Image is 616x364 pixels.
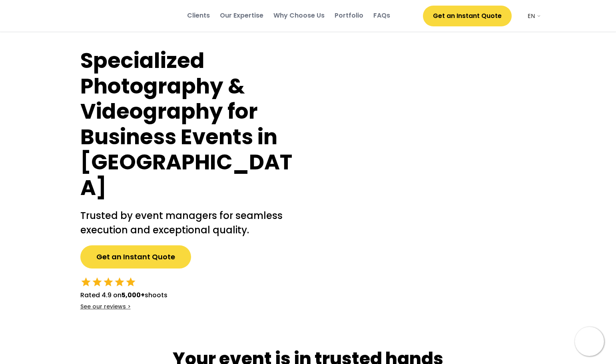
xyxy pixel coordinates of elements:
div: FAQs [373,11,390,20]
button: star [92,276,103,288]
div: See our reviews > [80,303,131,311]
button: Get an Instant Quote [80,245,191,269]
button: Get an Instant Quote [423,6,512,26]
img: yH5BAEAAAAALAAAAAABAAEAAAIBRAA7 [75,8,155,24]
h2: Trusted by event managers for seamless execution and exceptional quality. [80,209,292,237]
div: Why Choose Us [273,11,325,20]
div: Portfolio [335,11,363,20]
strong: 5,000+ [122,290,145,300]
img: yH5BAEAAAAALAAAAAABAAEAAAIBRAA7 [516,12,524,20]
h1: Specialized Photography & Videography for Business Events in [GEOGRAPHIC_DATA] [80,48,292,201]
img: yH5BAEAAAAALAAAAAABAAEAAAIBRAA7 [575,327,604,356]
button: star [114,276,125,288]
button: star [80,276,92,288]
div: Rated 4.9 on shoots [80,290,167,300]
button: star [103,276,114,288]
div: Our Expertise [220,11,263,20]
div: Clients [187,11,210,20]
button: star [125,276,136,288]
img: yH5BAEAAAAALAAAAAABAAEAAAIBRAA7 [308,48,548,276]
